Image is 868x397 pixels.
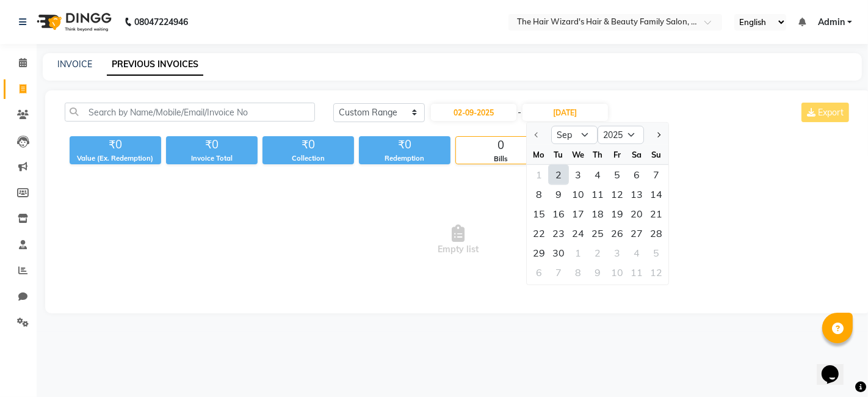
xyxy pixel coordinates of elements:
[627,165,646,184] div: 6
[607,145,627,164] div: Fr
[646,204,666,224] div: 21
[627,263,646,282] div: 11
[529,243,549,263] div: Monday, September 29, 2025
[518,106,521,119] span: -
[646,165,666,184] div: Sunday, September 7, 2025
[166,136,258,153] div: ₹0
[627,145,646,164] div: Sa
[607,165,627,184] div: 5
[568,243,588,263] div: 1
[549,224,568,243] div: Tuesday, September 23, 2025
[646,165,666,184] div: 7
[588,145,607,164] div: Th
[588,204,607,224] div: Thursday, September 18, 2025
[529,263,549,282] div: Monday, October 6, 2025
[588,224,607,243] div: 25
[818,16,845,29] span: Admin
[627,184,646,204] div: 13
[627,224,646,243] div: Saturday, September 27, 2025
[607,243,627,263] div: 3
[646,204,666,224] div: Sunday, September 21, 2025
[359,153,450,164] div: Redemption
[646,263,666,282] div: Sunday, October 12, 2025
[588,184,607,204] div: Thursday, September 11, 2025
[529,224,549,243] div: Monday, September 22, 2025
[107,54,203,76] a: PREVIOUS INVOICES
[359,136,450,153] div: ₹0
[549,243,568,263] div: 30
[646,224,666,243] div: Sunday, September 28, 2025
[568,263,588,282] div: Wednesday, October 8, 2025
[529,184,549,204] div: 8
[646,184,666,204] div: 14
[627,204,646,224] div: Saturday, September 20, 2025
[817,348,856,385] iframe: chat widget
[588,263,607,282] div: Thursday, October 9, 2025
[70,136,161,153] div: ₹0
[588,184,607,204] div: 11
[598,126,644,144] select: Select year
[568,145,588,164] div: We
[607,165,627,184] div: Friday, September 5, 2025
[588,165,607,184] div: 4
[627,204,646,224] div: 20
[549,165,568,184] div: 2
[588,224,607,243] div: Thursday, September 25, 2025
[70,153,161,164] div: Value (Ex. Redemption)
[588,165,607,184] div: Thursday, September 4, 2025
[588,243,607,263] div: 2
[549,145,568,164] div: Tu
[529,145,549,164] div: Mo
[529,204,549,224] div: 15
[568,184,588,204] div: 10
[588,204,607,224] div: 18
[646,184,666,204] div: Sunday, September 14, 2025
[607,224,627,243] div: 26
[262,153,354,164] div: Collection
[607,263,627,282] div: Friday, October 10, 2025
[549,204,568,224] div: 16
[627,243,646,263] div: 4
[262,136,354,153] div: ₹0
[568,165,588,184] div: Wednesday, September 3, 2025
[646,224,666,243] div: 28
[568,204,588,224] div: 17
[588,263,607,282] div: 9
[568,263,588,282] div: 8
[627,243,646,263] div: Saturday, October 4, 2025
[607,204,627,224] div: 19
[607,184,627,204] div: 12
[568,224,588,243] div: Wednesday, September 24, 2025
[31,5,115,39] img: logo
[529,184,549,204] div: Monday, September 8, 2025
[646,263,666,282] div: 12
[549,184,568,204] div: Tuesday, September 9, 2025
[607,224,627,243] div: Friday, September 26, 2025
[549,184,568,204] div: 9
[607,184,627,204] div: Friday, September 12, 2025
[456,137,546,154] div: 0
[166,153,258,164] div: Invoice Total
[568,165,588,184] div: 3
[57,59,92,70] a: INVOICE
[65,103,315,122] input: Search by Name/Mobile/Email/Invoice No
[456,154,546,164] div: Bills
[568,204,588,224] div: Wednesday, September 17, 2025
[646,243,666,263] div: Sunday, October 5, 2025
[568,243,588,263] div: Wednesday, October 1, 2025
[646,243,666,263] div: 5
[653,125,664,145] button: Next month
[549,165,568,184] div: Tuesday, September 2, 2025
[529,224,549,243] div: 22
[65,179,852,301] span: Empty list
[607,204,627,224] div: Friday, September 19, 2025
[549,243,568,263] div: Tuesday, September 30, 2025
[549,263,568,282] div: 7
[627,224,646,243] div: 27
[549,204,568,224] div: Tuesday, September 16, 2025
[646,145,666,164] div: Su
[568,184,588,204] div: Wednesday, September 10, 2025
[627,184,646,204] div: Saturday, September 13, 2025
[523,104,608,121] input: End Date
[588,243,607,263] div: Thursday, October 2, 2025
